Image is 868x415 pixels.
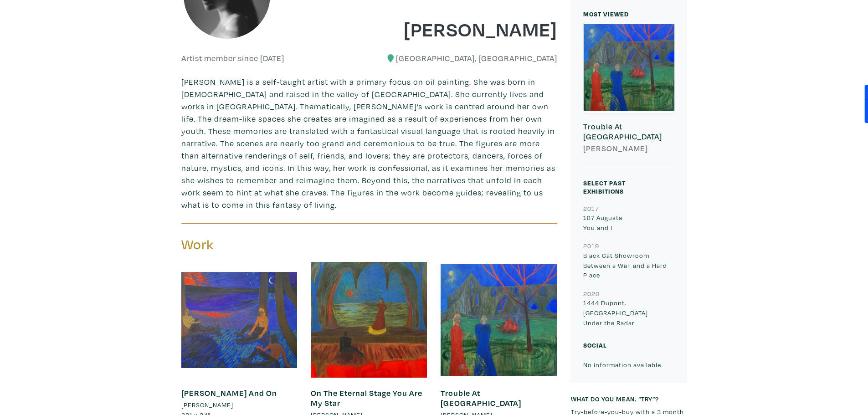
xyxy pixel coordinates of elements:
[583,143,675,154] h6: [PERSON_NAME]
[583,179,626,195] small: Select Past Exhibitions
[583,22,675,166] a: Trouble At [GEOGRAPHIC_DATA] [PERSON_NAME]
[311,388,422,408] a: On The Eternal Stage You Are My Star
[181,236,363,253] h3: Work
[181,388,277,398] a: [PERSON_NAME] And On
[583,360,663,369] small: No information available.
[181,53,284,63] h6: Artist member since [DATE]
[583,213,675,232] p: 187 Augusta You and I
[181,400,298,410] a: [PERSON_NAME]
[181,400,233,410] li: [PERSON_NAME]
[583,122,675,141] h6: Trouble At [GEOGRAPHIC_DATA]
[583,298,675,328] p: 1444 Dupont, [GEOGRAPHIC_DATA] Under the Radar
[583,204,599,213] small: 2017
[376,16,557,41] h1: [PERSON_NAME]
[583,289,600,298] small: 2020
[441,388,521,408] a: Trouble At [GEOGRAPHIC_DATA]
[571,395,687,403] h6: What do you mean, “try”?
[583,251,675,280] p: Black Cat Showroom Between a Wall and a Hard Place
[181,76,557,211] p: [PERSON_NAME] is a self-taught artist with a primary focus on oil painting. She was born in [DEMO...
[583,341,607,349] small: Social
[376,53,557,63] h6: [GEOGRAPHIC_DATA], [GEOGRAPHIC_DATA]
[583,241,599,250] small: 2019
[583,10,629,18] small: MOST VIEWED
